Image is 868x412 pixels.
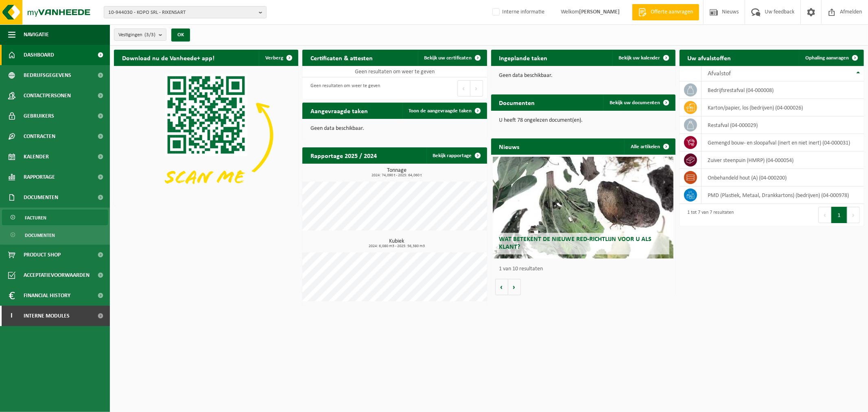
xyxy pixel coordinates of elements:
[24,285,70,306] span: Financial History
[499,266,671,272] p: 1 van 10 resultaten
[649,8,695,16] span: Offerte aanvragen
[25,228,55,243] span: Documenten
[24,265,90,285] span: Acceptatievoorwaarden
[24,45,54,65] span: Dashboard
[2,227,108,243] a: Documenten
[24,167,55,187] span: Rapportage
[25,210,46,226] span: Facturen
[426,147,486,164] a: Bekijk rapportage
[491,94,543,110] h2: Documenten
[684,206,734,224] div: 1 tot 7 van 7 resultaten
[114,28,166,41] button: Vestigingen(3/3)
[702,99,864,116] td: karton/papier, los (bedrijven) (04-000026)
[491,50,556,66] h2: Ingeplande taken
[702,186,864,204] td: PMD (Plastiek, Metaal, Drankkartons) (bedrijven) (04-000978)
[104,6,267,18] button: 10-944030 - KOPO SRL - RIXENSART
[495,279,508,295] button: Vorige
[302,147,385,163] h2: Rapportage 2025 / 2024
[302,50,381,66] h2: Certificaten & attesten
[24,85,71,106] span: Contactpersonen
[470,80,483,96] button: Next
[508,279,521,295] button: Volgende
[310,126,479,131] p: Geen data beschikbaar.
[457,80,470,96] button: Previous
[24,126,55,147] span: Contracten
[632,4,699,20] a: Offerte aanvragen
[702,134,864,151] td: gemengd bouw- en sloopafval (inert en niet inert) (04-000031)
[171,28,190,42] button: OK
[2,210,108,225] a: Facturen
[418,50,486,66] a: Bekijk uw certificaten
[108,7,256,19] span: 10-944030 - KOPO SRL - RIXENSART
[680,50,739,66] h2: Uw afvalstoffen
[24,306,70,326] span: Interne modules
[702,151,864,169] td: zuiver steenpuin (HMRP) (04-000054)
[144,32,155,37] count: (3/3)
[402,103,486,119] a: Toon de aangevraagde taken
[708,70,731,77] span: Afvalstof
[306,168,487,178] h3: Tonnage
[302,66,487,77] td: Geen resultaten om weer te geven
[24,106,54,126] span: Gebruikers
[8,306,15,326] span: I
[491,6,544,18] label: Interne informatie
[805,55,849,61] span: Ophaling aanvragen
[24,187,58,208] span: Documenten
[302,103,376,118] h2: Aangevraagde taken
[259,50,297,66] button: Verberg
[265,55,283,61] span: Verberg
[306,173,487,178] span: 2024: 74,090 t - 2025: 64,060 t
[24,65,71,85] span: Bedrijfsgegevens
[619,55,660,61] span: Bekijk uw kalender
[610,100,660,105] span: Bekijk uw documenten
[612,50,675,66] a: Bekijk uw kalender
[114,66,298,204] img: Download de VHEPlus App
[818,207,831,223] button: Previous
[424,55,472,61] span: Bekijk uw certificaten
[491,138,528,154] h2: Nieuws
[579,9,620,15] strong: [PERSON_NAME]
[306,239,487,248] h3: Kubiek
[799,50,863,66] a: Ophaling aanvragen
[114,50,223,66] h2: Download nu de Vanheede+ app!
[409,108,472,114] span: Toon de aangevraagde taken
[306,244,487,248] span: 2024: 6,080 m3 - 2025: 56,380 m3
[499,236,652,250] span: Wat betekent de nieuwe RED-richtlijn voor u als klant?
[24,245,61,265] span: Product Shop
[831,207,847,223] button: 1
[499,118,667,123] p: U heeft 78 ongelezen document(en).
[847,207,860,223] button: Next
[306,79,380,97] div: Geen resultaten om weer te geven
[702,169,864,186] td: onbehandeld hout (A) (04-000200)
[624,138,675,155] a: Alle artikelen
[702,81,864,99] td: bedrijfsrestafval (04-000008)
[499,73,667,79] p: Geen data beschikbaar.
[24,24,49,45] span: Navigatie
[493,157,673,259] a: Wat betekent de nieuwe RED-richtlijn voor u als klant?
[118,29,155,41] span: Vestigingen
[702,116,864,134] td: restafval (04-000029)
[603,94,675,111] a: Bekijk uw documenten
[24,147,49,167] span: Kalender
